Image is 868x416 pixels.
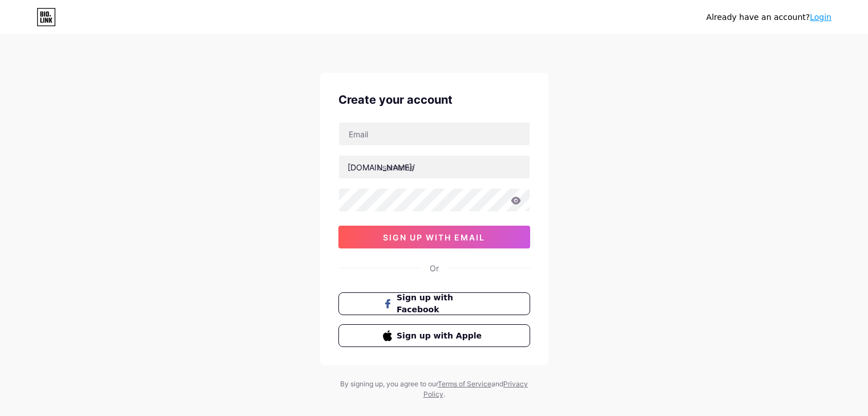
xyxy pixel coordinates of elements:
div: Already have an account? [706,11,831,23]
button: Sign up with Apple [338,324,530,347]
button: sign up with email [338,226,530,248]
button: Sign up with Facebook [338,292,530,315]
div: Create your account [338,91,530,108]
div: Or [430,262,439,274]
input: Email [339,123,530,145]
a: Login [810,13,831,22]
span: Sign up with Apple [397,330,485,342]
a: Terms of Service [438,380,491,388]
span: sign up with email [383,233,485,242]
input: username [339,156,530,178]
div: [DOMAIN_NAME]/ [348,161,415,173]
div: By signing up, you agree to our and . [337,379,531,399]
span: Sign up with Facebook [397,292,485,316]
